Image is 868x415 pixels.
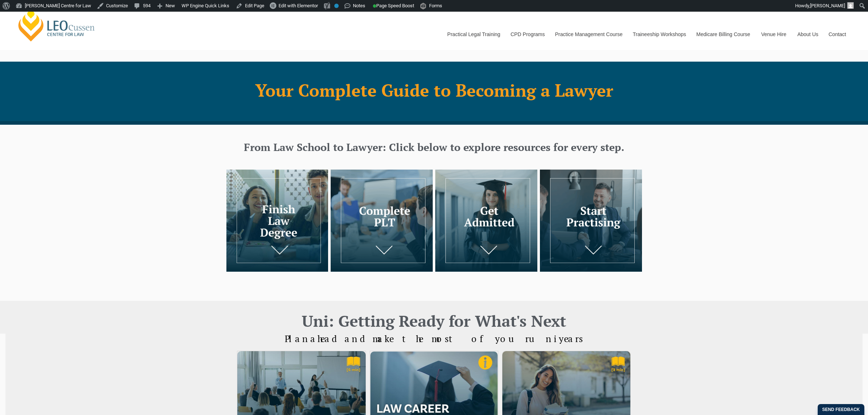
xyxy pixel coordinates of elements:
iframe: LiveChat chat widget [819,366,850,397]
span: ahead and make the most of your [310,333,529,345]
h2: Uni: Getting Ready for What's Next [226,312,642,330]
span: Edit with Elementor [279,3,318,8]
a: [PERSON_NAME] Centre for Law [16,8,97,42]
span: uni [529,333,559,345]
a: Practice Management Course [550,19,627,50]
a: Venue Hire [756,19,792,50]
span: Plan [285,333,583,345]
a: About Us [792,19,823,50]
h3: From Law School to Lawyer: Click below to explore resources for every step. [229,138,640,156]
a: CPD Programs [505,19,549,50]
div: No index [334,4,339,8]
a: Traineeship Workshops [627,19,691,50]
span: [PERSON_NAME] [810,3,845,8]
span: years [559,333,583,345]
a: Contact [823,19,852,50]
a: Medicare Billing Course [691,19,756,50]
a: Practical Legal Training [442,19,505,50]
h1: Your Complete Guide to Becoming a Lawyer [230,81,638,99]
